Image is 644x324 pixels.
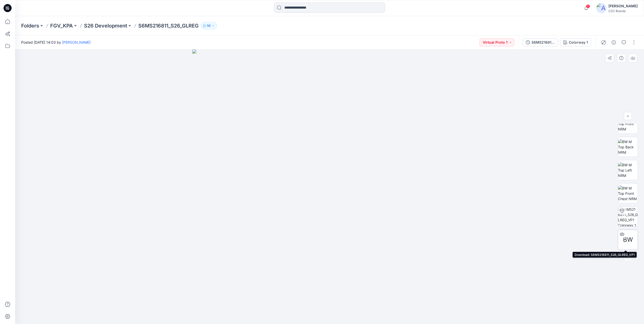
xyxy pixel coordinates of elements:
span: BW [623,235,633,244]
p: 50 [207,23,211,29]
p: S6MS216811_S26_GLREG [138,22,199,29]
div: CSC Brands [608,9,638,13]
img: S6MS216811_S26_GLREG_VP1 Colorway 1 [618,207,638,226]
div: [PERSON_NAME] [608,3,638,9]
button: 50 [201,22,217,29]
div: Colorway 1 [569,40,588,45]
span: 1 [586,4,590,8]
button: Details [610,38,618,46]
a: S26 Development [84,22,127,29]
button: Colorway 1 [560,38,591,46]
span: Posted [DATE] 14:03 by [21,40,91,45]
a: FGV_KPA [50,22,73,29]
button: S6MS216811_S26_GLREG_VP1 [523,38,558,46]
img: BW M Top Front NRM [618,116,638,132]
a: Folders [21,22,39,29]
img: eyJhbGciOiJIUzI1NiIsImtpZCI6IjAiLCJzbHQiOiJzZXMiLCJ0eXAiOiJKV1QifQ.eyJkYXRhIjp7InR5cGUiOiJzdG9yYW... [192,49,467,324]
img: BW M Top Back NRM [618,139,638,155]
img: avatar [596,3,606,13]
a: [PERSON_NAME] [62,40,91,44]
div: S6MS216811_S26_GLREG_VP1 [531,40,555,45]
img: BW M Top Front Chest NRM [618,185,638,201]
img: BW M Top Left NRM [618,162,638,178]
